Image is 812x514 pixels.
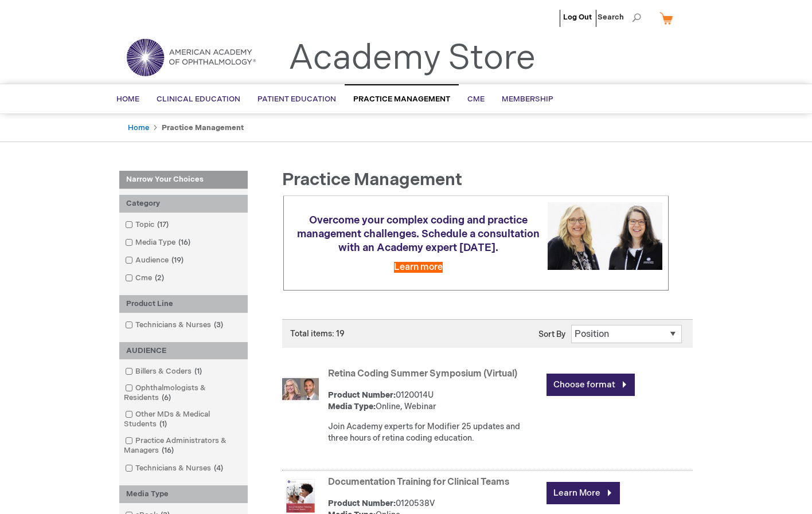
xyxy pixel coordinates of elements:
span: 2 [152,273,167,282]
span: 3 [211,320,226,329]
span: 1 [157,419,170,429]
img: Retina Coding Summer Symposium (Virtual) [282,371,319,407]
a: Technicians & Nurses4 [122,463,228,474]
div: Category [119,195,248,213]
a: Log Out [563,13,592,22]
a: Media Type16 [122,237,195,248]
span: Membership [502,95,553,104]
span: Practice Management [353,95,450,104]
span: 16 [175,238,193,247]
a: Cme2 [122,273,169,284]
a: Ophthalmologists & Residents6 [122,383,245,403]
strong: Media Type: [328,402,376,411]
a: Billers & Coders1 [122,366,206,377]
a: Learn more [394,262,443,273]
span: 4 [211,464,226,473]
a: Academy Store [288,38,536,79]
a: Home [128,123,149,132]
img: Schedule a consultation with an Academy expert today [548,202,662,269]
strong: Narrow Your Choices [119,171,248,189]
div: Product Line [119,295,248,313]
a: Topic17 [122,219,173,230]
span: Search [598,6,641,29]
a: Choose format [546,374,635,396]
span: Total items: 19 [290,329,345,339]
span: Patient Education [257,95,336,104]
strong: Product Number: [328,390,396,400]
span: CME [467,95,485,104]
div: Media Type [119,485,248,503]
a: Retina Coding Summer Symposium (Virtual) [328,368,517,379]
span: 1 [192,367,205,376]
a: Audience19 [122,255,188,266]
span: Practice Management [282,170,462,190]
span: Overcome your complex coding and practice management challenges. Schedule a consultation with an ... [297,214,540,254]
a: Practice Administrators & Managers16 [122,435,245,456]
strong: Product Number: [328,499,396,508]
strong: Practice Management [162,123,244,132]
a: Technicians & Nurses3 [122,320,228,331]
span: Clinical Education [157,95,240,104]
span: 17 [154,220,171,229]
span: Home [116,95,139,104]
div: AUDIENCE [119,342,248,360]
div: Join Academy experts for Modifier 25 updates and three hours of retina coding education. [328,421,541,444]
a: Other MDs & Medical Students1 [122,409,245,430]
div: 0120014U Online, Webinar [328,390,541,413]
a: Learn More [546,482,620,504]
span: 16 [159,446,177,455]
span: 6 [159,393,174,402]
span: 19 [169,256,186,265]
a: Documentation Training for Clinical Teams [328,477,509,488]
label: Sort By [538,329,565,339]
